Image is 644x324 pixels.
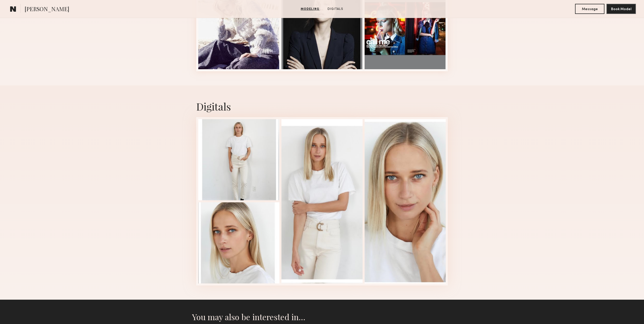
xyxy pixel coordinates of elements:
[326,7,345,11] a: Digitals
[25,5,69,14] span: [PERSON_NAME]
[575,4,604,14] button: Message
[192,312,452,322] h2: You may also be interested in…
[299,7,321,11] a: Modeling
[196,100,448,113] div: Digitals
[606,4,636,14] button: Book Model
[606,7,636,11] a: Book Model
